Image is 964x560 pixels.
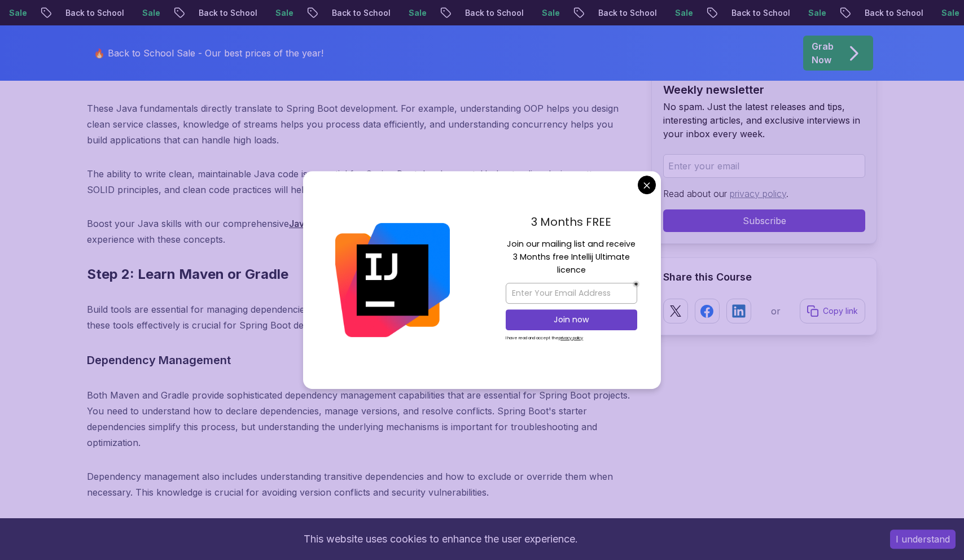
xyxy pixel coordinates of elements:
[800,299,865,323] button: Copy link
[398,7,434,19] p: Sale
[265,7,301,19] p: Sale
[87,166,633,198] p: The ability to write clean, maintainable Java code is essential for Spring Boot development. Unde...
[663,82,865,98] h2: Weekly newsletter
[87,387,633,450] p: Both Maven and Gradle provide sophisticated dependency management capabilities that are essential...
[188,7,265,19] p: Back to School
[454,7,531,19] p: Back to School
[798,7,834,19] p: Sale
[87,100,633,148] p: These Java fundamentals directly translate to Spring Boot development. For example, understanding...
[823,305,858,317] p: Copy link
[94,46,323,60] p: 🔥 Back to School Sale - Our best prices of the year!
[663,100,865,141] p: No spam. Just the latest releases and tips, interesting articles, and exclusive interviews in you...
[588,7,664,19] p: Back to School
[663,154,865,178] input: Enter your email
[664,7,700,19] p: Sale
[87,351,633,369] h3: Dependency Management
[663,209,865,232] button: Subscribe
[812,40,834,67] p: Grab Now
[8,527,873,552] div: This website uses cookies to enhance the user experience.
[132,7,168,19] p: Sale
[721,7,798,19] p: Back to School
[663,269,865,285] h2: Share this Course
[771,304,781,318] p: or
[730,188,786,199] a: privacy policy
[531,7,567,19] p: Sale
[289,218,366,229] a: Java Master Class
[87,216,633,247] p: Boost your Java skills with our comprehensive and courses, which provide hands-on experience with...
[890,530,956,549] button: Accept cookies
[87,301,633,333] p: Build tools are essential for managing dependencies, building projects, and deploying application...
[55,7,132,19] p: Back to School
[87,469,633,500] p: Dependency management also includes understanding transitive dependencies and how to exclude or o...
[854,7,931,19] p: Back to School
[321,7,398,19] p: Back to School
[87,265,633,283] h2: Step 2: Learn Maven or Gradle
[663,187,865,200] p: Read about our .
